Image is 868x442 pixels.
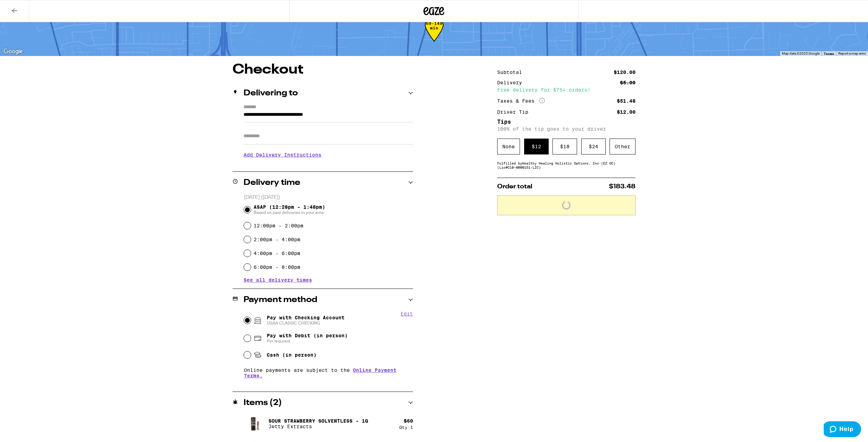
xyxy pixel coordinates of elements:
span: Pin required [267,338,348,344]
div: Qty: 1 [399,425,413,430]
p: 100% of the tip goes to your driver [497,126,636,132]
label: 2:00pm - 4:00pm [254,237,300,242]
div: Free delivery for $75+ orders! [497,87,636,92]
div: $12.00 [617,110,636,114]
p: We'll contact you at [PHONE_NUMBER] when we arrive [244,163,413,168]
h2: Delivering to [244,89,298,97]
div: $51.48 [617,98,636,103]
span: Cash (in person) [267,352,317,358]
span: Map data ©2025 Google [782,51,820,55]
a: Terms [824,51,834,56]
div: $120.00 [614,70,636,75]
h2: Items ( 2 ) [244,399,282,407]
div: 69-149 min [425,21,444,47]
button: See all delivery times [244,278,312,282]
a: Report a map error [838,51,866,55]
span: Order total [497,184,532,190]
a: Online Payment Terms. [244,367,396,378]
p: [DATE] ([DATE]) [244,194,413,201]
h1: Checkout [232,63,413,77]
iframe: Opens a widget where you can find more information [824,421,861,439]
div: $5.00 [620,80,636,85]
p: Sour Strawberry Solventless - 1g [268,418,368,424]
h3: Add Delivery Instructions [244,147,413,163]
div: $ 18 [552,139,577,154]
label: 12:00pm - 2:00pm [254,223,303,228]
span: USAA CLASSIC CHECKING [267,320,345,326]
div: Fulfilled by Healthy Healing Holistic Options, Inc (EZ OC) (Lic# C10-0000151-LIC ) [497,161,636,169]
div: None [497,139,520,154]
div: Driver Tip [497,110,533,114]
div: $ 24 [581,139,606,154]
h2: Delivery time [244,179,300,187]
label: 6:00pm - 8:00pm [254,264,300,270]
img: Google [2,47,25,56]
span: Pay with Debit (in person) [267,333,348,338]
p: Jetty Extracts [268,424,368,429]
span: Pay with Checking Account [267,315,345,326]
img: Jetty Extracts - Sour Strawberry Solventless - 1g [244,414,263,433]
h2: Payment method [244,296,317,304]
div: $ 12 [524,139,549,154]
span: ASAP (12:28pm - 1:48pm) [254,204,325,215]
div: Taxes & Fees [497,98,545,104]
div: Subtotal [497,70,527,75]
h5: Tips [497,119,636,125]
div: Other [610,139,636,154]
p: Online payments are subject to the [244,367,413,378]
button: Edit [401,311,413,317]
div: Delivery [497,80,527,85]
a: Open this area in Google Maps (opens a new window) [2,47,25,56]
span: Based on past deliveries in your area [254,210,325,215]
div: $ 60 [404,418,413,424]
span: $183.48 [609,184,636,190]
label: 4:00pm - 6:00pm [254,251,300,256]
